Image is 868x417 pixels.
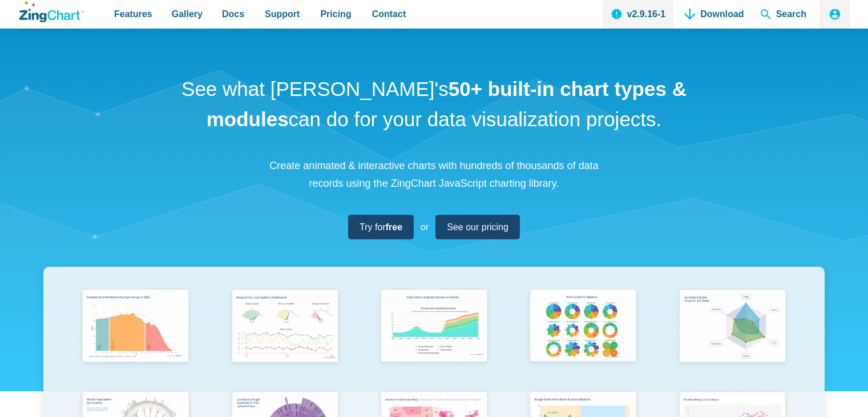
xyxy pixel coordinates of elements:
[177,74,691,134] h1: See what [PERSON_NAME]'s can do for your data visualization projects.
[172,6,203,22] span: Gallery
[265,6,300,22] span: Support
[210,284,359,387] a: Responsive Live Update Dashboard
[225,284,345,370] img: Responsive Live Update Dashboard
[447,219,508,235] span: See our pricing
[348,215,414,239] a: Try forfree
[207,78,687,130] strong: 50+ built-in chart types & modules
[114,6,152,22] span: Features
[374,284,494,370] img: Area Chart (Displays Nodes on Hover)
[19,1,84,22] a: ZingChart Logo. Click to return to the homepage
[435,215,520,239] a: See our pricing
[658,284,807,387] a: Animated Radar Chart ft. Pet Data
[386,222,402,232] strong: free
[360,219,402,235] span: Try for
[320,6,351,22] span: Pricing
[673,284,792,370] img: Animated Radar Chart ft. Pet Data
[523,284,643,370] img: Pie Transform Options
[263,157,605,192] p: Create animated & interactive charts with hundreds of thousands of data records using the ZingCha...
[61,284,210,387] a: Population Distribution by Age Group in 2052
[222,6,244,22] span: Docs
[360,284,508,387] a: Area Chart (Displays Nodes on Hover)
[76,284,195,370] img: Population Distribution by Age Group in 2052
[372,6,406,22] span: Contact
[508,284,657,387] a: Pie Transform Options
[421,219,429,235] span: or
